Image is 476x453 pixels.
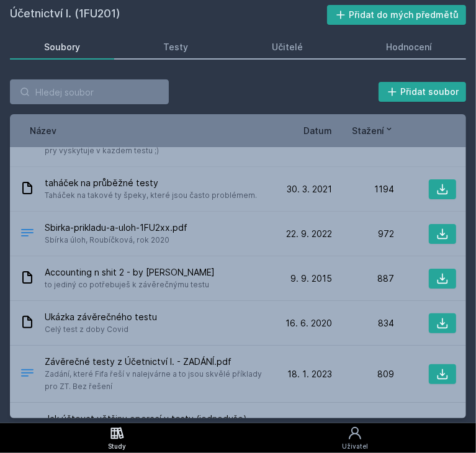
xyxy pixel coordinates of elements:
div: PDF [20,225,35,243]
span: to jediný co potřebuješ k závěrečnýmu testu [45,279,215,291]
span: Závěrečné testy z Účetnictví I. - ZADÁNÍ.pdf [45,356,265,368]
button: Datum [303,124,332,137]
span: Taháček na takové ty špeky, které jsou často problémem. [45,189,257,202]
div: 1194 [332,183,394,195]
div: Učitelé [272,41,303,53]
a: Uživatel [234,423,476,453]
span: 18. 1. 2023 [287,368,332,380]
span: Jak účtovat většinu operací v testu (jednoduše) [45,413,265,425]
div: 887 [332,272,394,285]
a: Hodnocení [352,35,466,60]
a: Soubory [10,35,114,60]
button: Přidat soubor [379,82,467,102]
div: Testy [163,41,188,53]
div: Hodnocení [386,41,432,53]
span: Ukázka závěrečného testu [45,311,157,323]
span: Stažení [352,124,384,137]
span: 22. 9. 2022 [286,228,332,240]
span: Celý test z doby Covid [45,323,157,336]
div: 809 [332,368,394,380]
span: 30. 3. 2021 [287,183,332,195]
span: 9. 9. 2015 [290,272,332,285]
div: 972 [332,228,394,240]
h2: Účetnictví I. (1FU201) [10,5,327,25]
span: Sbírka úloh, Roubíčková, rok 2020 [45,234,187,246]
button: Název [30,124,56,137]
div: Soubory [44,41,80,53]
span: Zadání, které Fifa řeší v nalejvárne a to jsou skvělé příklady pro ZT. Bez řešení [45,368,265,393]
input: Hledej soubor [10,79,169,104]
a: Učitelé [238,35,337,60]
div: Study [108,442,126,451]
span: 16. 6. 2020 [285,317,332,330]
button: Přidat do mých předmětů [327,5,467,25]
span: Accounting n shit 2 - by [PERSON_NAME] [45,266,215,279]
a: Testy [129,35,222,60]
div: 834 [332,317,394,330]
div: PDF [20,366,35,383]
div: Uživatel [342,442,368,451]
span: Sbirka-prikladu-a-uloh-1FU2xx.pdf [45,222,187,234]
button: Stažení [352,124,394,137]
span: taháček na průběžné testy [45,177,257,189]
